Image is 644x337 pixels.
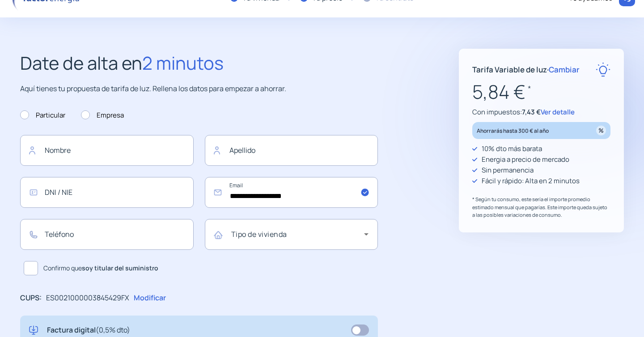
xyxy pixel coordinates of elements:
span: Cambiar [549,64,580,75]
img: rate-E.svg [596,62,610,77]
img: percentage_icon.svg [596,126,606,135]
mat-label: Tipo de vivienda [231,229,287,239]
img: digital-invoice.svg [29,324,38,336]
h2: Date de alta en [20,49,378,77]
p: Aquí tienes tu propuesta de tarifa de luz. Rellena los datos para empezar a ahorrar. [20,83,378,95]
p: Con impuestos: [472,107,610,118]
p: Energia a precio de mercado [482,154,569,165]
span: Ver detalle [541,107,575,117]
p: Tarifa Variable de luz · [472,63,580,76]
p: ES0021000003845429FX [46,292,129,304]
span: 7,43 € [522,107,541,117]
p: 10% dto más barata [482,143,542,154]
span: Confirmo que [43,263,158,273]
p: Modificar [134,292,166,304]
p: Fácil y rápido: Alta en 2 minutos [482,176,580,186]
p: CUPS: [20,292,42,304]
span: (0,5% dto) [96,325,130,335]
p: * Según tu consumo, este sería el importe promedio estimado mensual que pagarías. Este importe qu... [472,195,610,219]
p: Ahorrarás hasta 300 € al año [477,126,549,136]
p: Factura digital [47,324,130,336]
p: 5,84 € [472,77,610,107]
span: 2 minutos [142,51,224,75]
label: Particular [20,110,65,121]
p: Sin permanencia [482,165,534,176]
label: Empresa [81,110,124,121]
b: soy titular del suministro [82,264,158,272]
